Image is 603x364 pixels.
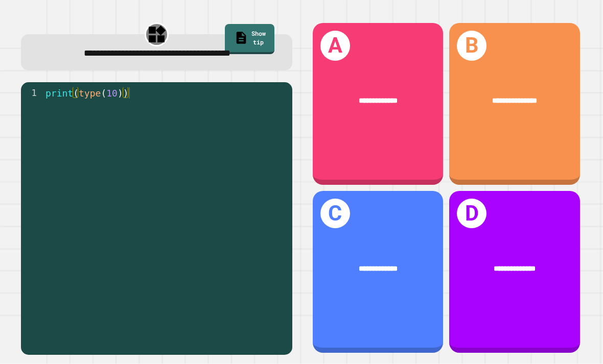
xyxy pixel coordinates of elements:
[225,24,274,54] a: Show tip
[320,199,350,228] h1: C
[21,87,43,99] div: 1
[320,31,350,60] h1: A
[457,199,486,228] h1: D
[457,31,486,60] h1: B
